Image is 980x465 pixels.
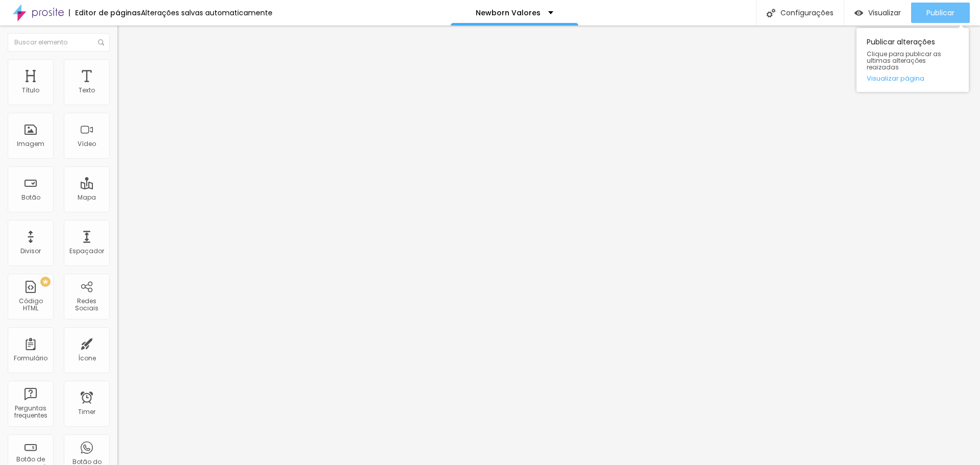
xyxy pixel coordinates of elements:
div: Alterações salvas automaticamente [141,9,273,16]
span: Publicar [926,9,954,17]
div: Imagem [17,140,44,148]
span: Clique para publicar as ultimas alterações reaizadas [867,51,959,71]
div: Redes Sociais [66,298,107,312]
button: Publicar [911,3,970,23]
div: Editor de páginas [69,9,141,16]
img: Icone [767,9,775,17]
a: Visualizar página [867,75,959,82]
input: Buscar elemento [8,33,110,52]
div: Ícone [78,355,96,362]
div: Publicar alterações [856,28,969,92]
div: Espaçador [69,248,104,255]
div: Formulário [14,355,47,362]
div: Botão [21,194,40,201]
img: view-1.svg [854,9,863,17]
div: Código HTML [10,298,51,312]
div: Perguntas frequentes [10,405,51,420]
p: Newborn Valores [476,9,541,16]
button: Visualizar [844,3,911,23]
div: Título [22,87,39,94]
div: Mapa [78,194,96,201]
div: Timer [78,408,95,415]
span: Visualizar [868,9,901,17]
img: Icone [98,39,104,45]
iframe: Editor [117,26,980,465]
div: Divisor [20,248,41,255]
div: Texto [79,87,95,94]
div: Vídeo [78,140,96,148]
